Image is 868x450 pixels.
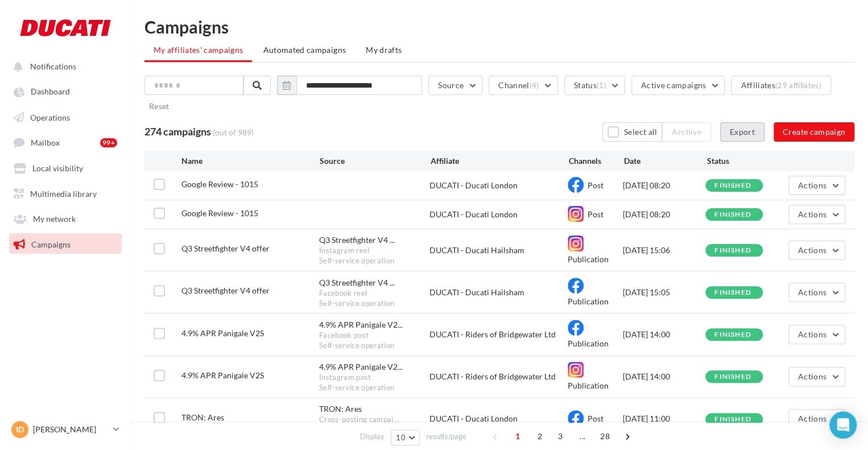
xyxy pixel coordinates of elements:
div: finished [714,182,751,189]
a: Multimedia library [7,183,124,203]
button: Channel(4) [489,76,557,95]
div: finished [714,331,751,338]
div: finished [714,373,751,381]
div: DUCATI - Ducati London [429,180,568,191]
span: Operations [30,112,70,122]
div: Channels [569,155,624,167]
span: Display [360,431,385,442]
span: Actions [798,180,826,190]
div: [DATE] 15:05 [623,287,706,298]
span: Actions [798,414,826,423]
span: 274 campaigns [144,125,211,138]
span: (4) [530,81,539,90]
div: Facebook post [319,331,429,341]
span: (1) [597,81,606,90]
span: Mailbox [31,138,60,147]
button: 10 [391,430,420,445]
span: Q3 Streetfighter V4 ... [319,234,395,246]
div: DUCATI - Riders of Bridgewater Ltd [429,371,568,382]
button: Actions [788,409,845,428]
a: Mailbox 99+ [7,131,124,152]
button: Actions [788,176,845,195]
button: Status(1) [564,76,625,95]
button: Notifications [7,56,119,76]
div: [DATE] 15:06 [623,245,706,256]
button: Actions [788,205,845,224]
div: [DATE] 14:00 [623,371,706,382]
span: My network [33,214,76,224]
button: Active campaigns [631,76,725,95]
div: Instagram reel [319,246,429,256]
span: Campaigns [31,239,71,249]
button: Actions [788,367,845,386]
span: Actions [798,329,826,339]
a: Dashboard [7,81,124,101]
div: DUCATI - Ducati London [429,209,568,220]
span: Q3 Streetfighter V4 offer [181,243,270,253]
div: Status [707,155,790,167]
span: 1 [509,427,527,445]
div: DUCATI - Ducati Hailsham [429,287,568,298]
button: Actions [788,241,845,260]
span: TRON: Ares [181,412,224,422]
div: Self-service operation [319,341,429,351]
div: Affiliate [430,155,568,167]
div: Instagram post [319,373,429,383]
span: Q3 Streetfighter V4 ... [319,277,395,288]
button: Affiliates(29 affiliates) [731,76,830,95]
span: 4.9% APR Panigale V2S [181,328,264,338]
div: Open Intercom Messenger [829,411,857,439]
button: Actions [788,325,845,344]
div: finished [714,211,751,218]
div: [DATE] 11:00 [623,413,706,424]
a: My network [7,208,124,228]
div: finished [714,416,751,423]
span: Google Review - 1015 [181,208,258,218]
a: Campaigns [7,233,124,254]
span: Active campaigns [641,80,706,90]
span: ... [573,427,592,445]
div: DUCATI - Riders of Bridgewater Ltd [429,329,568,340]
span: Publication [568,381,609,390]
h1: Campaigns [144,18,854,35]
div: Facebook reel [319,288,429,299]
span: Post [588,209,604,219]
span: ID [16,424,24,435]
button: Archive [662,122,710,142]
p: [PERSON_NAME] [33,424,109,435]
div: finished [714,289,751,296]
button: Create campaign [774,122,854,142]
span: Actions [798,287,826,297]
button: Actions [788,283,845,302]
span: Cross-posting campai... [319,415,399,425]
span: My drafts [366,45,402,55]
span: Notifications [30,61,76,71]
span: 10 [396,433,406,442]
div: Self-service operation [319,299,429,309]
button: Select all [602,122,662,142]
div: Self-service operation [319,256,429,266]
span: 3 [551,427,569,445]
div: [DATE] 14:00 [623,329,706,340]
span: Publication [568,254,609,263]
span: Automated campaigns [263,45,346,55]
span: results/page [426,431,466,442]
span: 28 [596,427,614,445]
div: Self-service operation [319,383,429,393]
span: Multimedia library [30,188,97,198]
a: Local visibility [7,157,124,177]
span: Actions [798,371,826,381]
span: 2 [531,427,549,445]
div: 99+ [100,138,117,147]
div: DUCATI - Ducati Hailsham [429,245,568,256]
span: Dashboard [31,87,70,97]
div: Date [624,155,707,167]
div: Name [181,155,320,167]
div: [DATE] 08:20 [623,209,706,220]
span: Post [588,414,604,423]
div: (29 affiliates) [775,81,821,90]
a: Operations [7,106,124,127]
div: TRON: Ares [319,403,362,415]
div: finished [714,247,751,254]
span: 4.9% APR Panigale V2S [181,370,264,380]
